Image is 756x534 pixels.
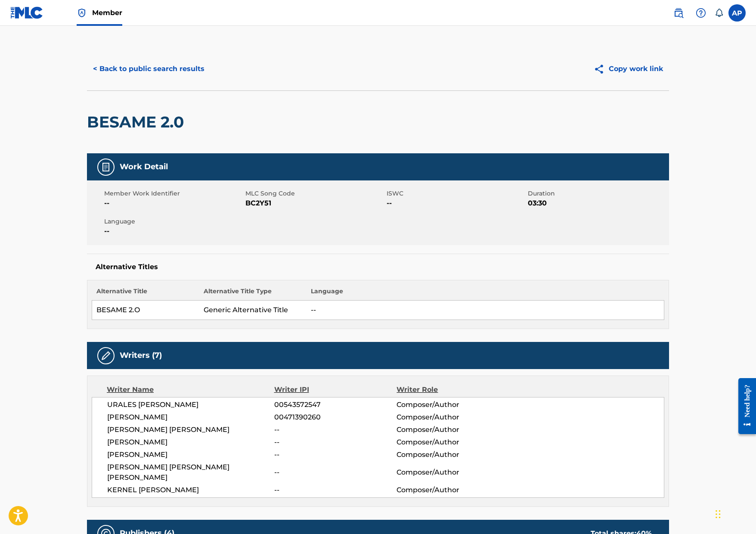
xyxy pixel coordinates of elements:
div: User Menu [728,4,746,22]
div: Drag [716,501,721,527]
span: ISWC [387,189,526,198]
div: Notifications [715,9,723,17]
h5: Writers (7) [120,351,162,360]
button: < Back to public search results [87,58,211,80]
td: -- [307,301,664,320]
h5: Alternative Titles [96,263,660,271]
span: Language [104,217,243,226]
img: MLC Logo [10,6,43,19]
div: Writer IPI [274,385,397,395]
span: Composer/Author [397,450,508,460]
div: Help [692,4,710,22]
span: Member [92,8,122,18]
span: -- [387,198,526,208]
span: -- [104,226,243,236]
span: Composer/Author [397,412,508,422]
iframe: Resource Center [732,372,756,441]
a: Public Search [670,4,687,22]
span: -- [274,485,397,495]
img: help [696,8,706,18]
th: Alternative Title Type [199,287,307,301]
span: 03:30 [528,198,667,208]
h5: Work Detail [120,162,168,172]
th: Language [307,287,664,301]
span: 00543572547 [274,400,397,410]
span: URALES [PERSON_NAME] [107,400,274,410]
span: Composer/Author [397,437,508,447]
img: Copy work link [594,64,609,75]
th: Alternative Title [92,287,199,301]
span: [PERSON_NAME] [PERSON_NAME] [PERSON_NAME] [107,462,274,483]
span: Member Work Identifier [104,189,243,198]
h2: BESAME 2.0 [87,112,188,132]
span: Composer/Author [397,400,508,410]
span: [PERSON_NAME] [107,450,274,460]
span: Composer/Author [397,485,508,495]
img: Work Detail [101,162,111,172]
iframe: Chat Widget [713,493,756,534]
span: -- [274,467,397,478]
span: -- [104,198,243,208]
span: MLC Song Code [245,189,384,198]
div: Writer Role [397,385,508,395]
td: Generic Alternative Title [199,301,307,320]
span: Composer/Author [397,467,508,478]
span: [PERSON_NAME] [PERSON_NAME] [107,425,274,435]
span: -- [274,425,397,435]
span: Composer/Author [397,425,508,435]
img: search [673,8,684,18]
img: Writers [101,351,111,361]
span: [PERSON_NAME] [107,437,274,447]
span: 00471390260 [274,412,397,422]
span: KERNEL [PERSON_NAME] [107,485,274,495]
span: [PERSON_NAME] [107,412,274,422]
img: Top Rightsholder [77,8,87,18]
button: Copy work link [588,58,669,80]
td: BESAME 2.O [92,301,199,320]
span: -- [274,450,397,460]
div: Writer Name [107,385,274,395]
span: -- [274,437,397,447]
span: BC2Y51 [245,198,384,208]
span: Duration [528,189,667,198]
